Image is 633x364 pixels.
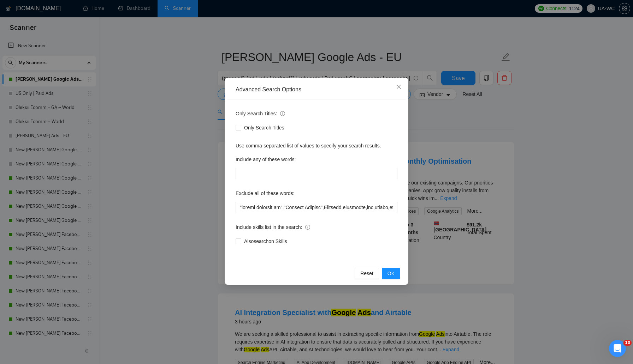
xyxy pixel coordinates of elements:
[236,86,397,93] div: Advanced Search Options
[623,340,632,346] span: 10
[236,142,397,150] div: Use comma-separated list of values to specify your search results.
[305,225,310,230] span: info-circle
[236,223,310,231] span: Include skills list in the search:
[388,269,395,277] span: OK
[280,111,285,116] span: info-circle
[355,268,379,279] button: Reset
[236,154,296,165] label: Include any of these words:
[236,110,285,117] span: Only Search Titles:
[360,269,373,277] span: Reset
[241,237,290,245] span: Also search on Skills
[609,340,626,357] iframe: Intercom live chat
[389,78,408,97] button: Close
[241,124,287,132] span: Only Search Titles
[236,188,295,199] label: Exclude all of these words:
[382,268,400,279] button: OK
[396,84,402,90] span: close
